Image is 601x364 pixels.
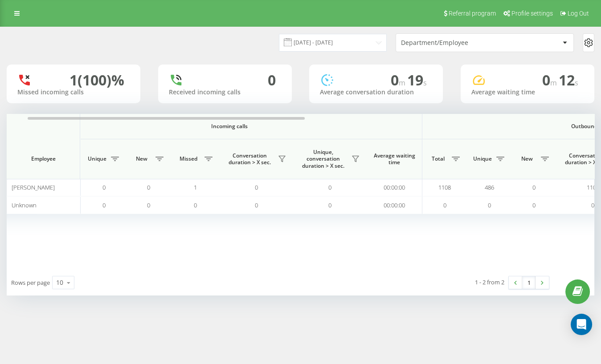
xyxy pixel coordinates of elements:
[11,279,50,287] span: Rows per page
[391,70,407,89] span: 0
[328,201,331,209] span: 0
[298,149,349,170] span: Unique, conversation duration > Х sec.
[86,155,108,162] span: Unique
[423,78,427,88] span: s
[532,201,536,209] span: 0
[373,152,415,166] span: Average waiting time
[568,10,589,17] span: Log Out
[169,89,281,96] div: Received incoming calls
[471,89,584,96] div: Average waiting time
[571,314,592,335] div: Open Intercom Messenger
[449,10,496,17] span: Referral program
[407,70,427,89] span: 19
[401,39,507,47] div: Department/Employee
[70,72,124,89] div: 1 (100)%
[542,70,559,89] span: 0
[60,123,399,130] span: Incoming calls
[14,155,72,162] span: Employee
[194,183,197,191] span: 1
[12,201,37,209] span: Unknown
[131,155,153,162] span: New
[12,183,55,191] span: [PERSON_NAME]
[427,155,449,162] span: Total
[367,196,422,214] td: 00:00:00
[550,78,559,88] span: m
[147,201,150,209] span: 0
[320,89,432,96] div: Average conversation duration
[147,183,150,191] span: 0
[591,201,594,209] span: 0
[255,183,258,191] span: 0
[488,201,491,209] span: 0
[194,201,197,209] span: 0
[516,155,538,162] span: New
[268,72,276,89] div: 0
[255,201,258,209] span: 0
[485,183,494,191] span: 486
[475,278,504,287] div: 1 - 2 from 2
[438,183,451,191] span: 1108
[443,201,446,209] span: 0
[328,183,331,191] span: 0
[102,183,106,191] span: 0
[175,155,202,162] span: Missed
[471,155,494,162] span: Unique
[522,276,536,289] a: 1
[224,152,275,166] span: Conversation duration > Х sec.
[559,70,578,89] span: 12
[575,78,578,88] span: s
[102,201,106,209] span: 0
[17,89,130,96] div: Missed incoming calls
[56,278,63,287] div: 10
[532,183,536,191] span: 0
[399,78,407,88] span: m
[367,179,422,196] td: 00:00:00
[587,183,599,191] span: 1108
[511,10,553,17] span: Profile settings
